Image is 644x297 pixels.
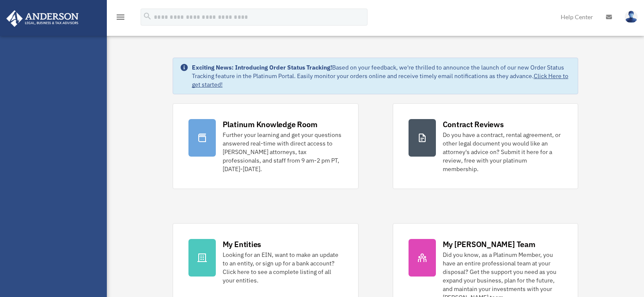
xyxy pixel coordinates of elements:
div: Do you have a contract, rental agreement, or other legal document you would like an attorney's ad... [443,131,563,173]
div: My Entities [223,239,261,250]
i: search [143,12,152,21]
a: Contract Reviews Do you have a contract, rental agreement, or other legal document you would like... [393,103,579,189]
img: Anderson Advisors Platinum Portal [4,10,81,27]
a: menu [115,15,126,22]
a: Platinum Knowledge Room Further your learning and get your questions answered real-time with dire... [173,103,359,189]
img: User Pic [625,11,638,23]
div: Contract Reviews [443,119,504,130]
div: Further your learning and get your questions answered real-time with direct access to [PERSON_NAM... [223,131,343,173]
div: Looking for an EIN, want to make an update to an entity, or sign up for a bank account? Click her... [223,250,343,285]
div: Based on your feedback, we're thrilled to announce the launch of our new Order Status Tracking fe... [192,63,571,89]
a: Click Here to get started! [192,72,568,88]
div: My [PERSON_NAME] Team [443,239,535,250]
i: menu [115,12,126,22]
strong: Exciting News: Introducing Order Status Tracking! [192,64,332,71]
div: Platinum Knowledge Room [223,119,318,130]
